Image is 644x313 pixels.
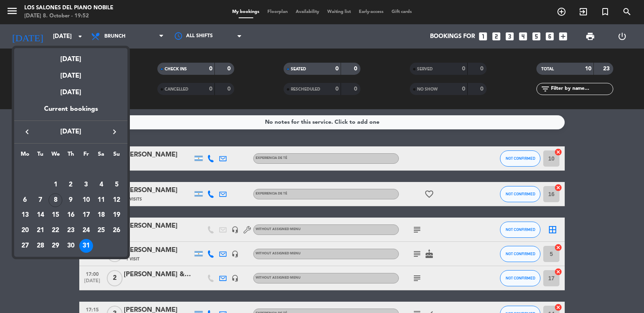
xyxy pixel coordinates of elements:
[94,177,109,192] td: October 4, 2025
[78,223,94,238] td: October 24, 2025
[109,150,124,162] th: Sunday
[110,178,123,192] div: 5
[109,223,124,238] td: October 26, 2025
[14,48,127,65] div: [DATE]
[110,127,119,137] i: keyboard_arrow_right
[63,150,78,162] th: Thursday
[14,104,127,121] div: Current bookings
[48,177,63,192] td: October 1, 2025
[109,207,124,223] td: October 19, 2025
[17,150,33,162] th: Monday
[64,224,78,237] div: 23
[34,127,107,137] span: [DATE]
[20,127,34,137] button: keyboard_arrow_left
[34,224,47,237] div: 21
[34,193,47,207] div: 7
[110,208,123,222] div: 19
[48,223,63,238] td: October 22, 2025
[63,238,78,254] td: October 30, 2025
[94,223,109,238] td: October 25, 2025
[64,239,78,253] div: 30
[17,238,33,254] td: October 27, 2025
[49,224,62,237] div: 22
[79,178,93,192] div: 3
[17,162,124,177] td: OCT
[79,193,93,207] div: 10
[14,81,127,104] div: [DATE]
[22,127,32,137] i: keyboard_arrow_left
[34,239,47,253] div: 28
[79,208,93,222] div: 17
[33,238,48,254] td: October 28, 2025
[78,238,94,254] td: October 31, 2025
[79,239,93,253] div: 31
[33,192,48,208] td: October 7, 2025
[18,208,32,222] div: 13
[94,178,108,192] div: 4
[18,239,32,253] div: 27
[94,207,109,223] td: October 18, 2025
[78,177,94,192] td: October 3, 2025
[48,150,63,162] th: Wednesday
[63,192,78,208] td: October 9, 2025
[33,207,48,223] td: October 14, 2025
[63,207,78,223] td: October 16, 2025
[14,65,127,81] div: [DATE]
[94,192,109,208] td: October 11, 2025
[109,177,124,192] td: October 5, 2025
[64,193,78,207] div: 9
[79,224,93,237] div: 24
[18,193,32,207] div: 6
[78,192,94,208] td: October 10, 2025
[17,207,33,223] td: October 13, 2025
[63,177,78,192] td: October 2, 2025
[110,193,123,207] div: 12
[94,193,108,207] div: 11
[64,178,78,192] div: 2
[109,192,124,208] td: October 12, 2025
[63,223,78,238] td: October 23, 2025
[94,208,108,222] div: 18
[33,150,48,162] th: Tuesday
[49,178,62,192] div: 1
[34,208,47,222] div: 14
[94,150,109,162] th: Saturday
[48,192,63,208] td: October 8, 2025
[48,238,63,254] td: October 29, 2025
[107,127,122,137] button: keyboard_arrow_right
[94,224,108,237] div: 25
[110,224,123,237] div: 26
[49,239,62,253] div: 29
[17,223,33,238] td: October 20, 2025
[33,223,48,238] td: October 21, 2025
[17,192,33,208] td: October 6, 2025
[78,207,94,223] td: October 17, 2025
[64,208,78,222] div: 16
[48,207,63,223] td: October 15, 2025
[18,224,32,237] div: 20
[78,150,94,162] th: Friday
[49,193,62,207] div: 8
[49,208,62,222] div: 15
